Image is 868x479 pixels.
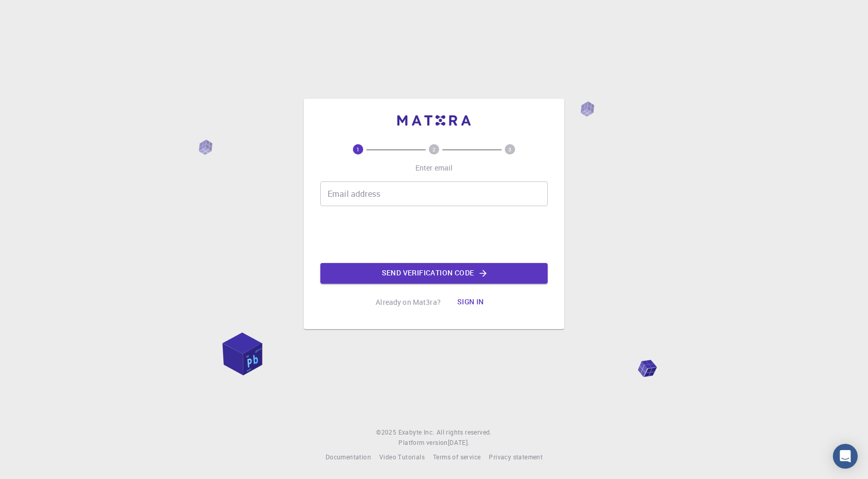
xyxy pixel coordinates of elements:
[320,263,548,284] button: Send verification code
[433,452,481,462] a: Terms of service
[398,427,435,438] a: Exabyte Inc.
[357,146,360,153] text: 1
[432,146,436,153] text: 2
[489,452,542,462] a: Privacy statement
[398,428,435,436] span: Exabyte Inc.
[833,444,858,469] div: Open Intercom Messenger
[379,453,425,461] span: Video Tutorials
[355,214,513,255] iframe: reCAPTCHA
[448,438,470,446] span: [DATE] .
[449,292,492,313] button: Sign in
[415,163,453,173] p: Enter email
[376,297,441,307] p: Already on Mat3ra?
[433,453,481,461] span: Terms of service
[379,452,425,462] a: Video Tutorials
[508,146,512,153] text: 3
[376,427,398,438] span: © 2025
[448,438,470,448] a: [DATE].
[489,453,542,461] span: Privacy statement
[437,427,492,438] span: All rights reserved.
[326,453,371,461] span: Documentation
[398,438,447,448] span: Platform version
[326,452,371,462] a: Documentation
